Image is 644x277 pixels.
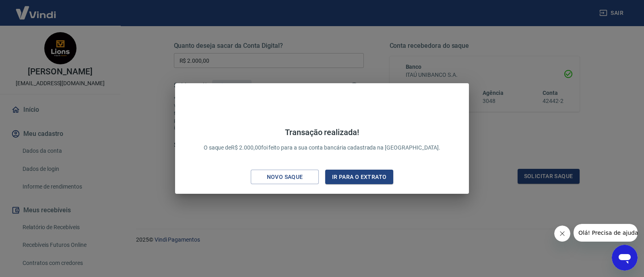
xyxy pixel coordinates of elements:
[574,224,638,242] iframe: Mensagem da empresa
[204,127,441,137] h4: Transação realizada!
[257,172,313,182] div: Novo saque
[251,170,319,185] button: Novo saque
[554,226,570,242] iframe: Fechar mensagem
[325,170,393,185] button: Ir para o extrato
[5,6,68,12] span: Olá! Precisa de ajuda?
[204,127,441,152] p: O saque de R$ 2.000,00 foi feito para a sua conta bancária cadastrada na [GEOGRAPHIC_DATA].
[612,245,638,271] iframe: Botão para abrir a janela de mensagens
